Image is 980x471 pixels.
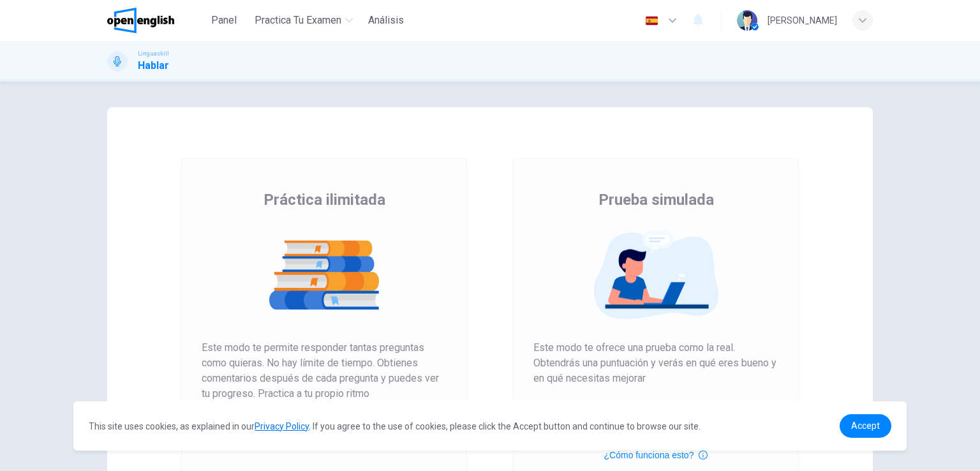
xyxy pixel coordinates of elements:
span: Análisis [368,13,404,28]
img: OpenEnglish logo [107,8,174,33]
div: cookieconsent [73,401,907,451]
button: Practica tu examen [249,9,358,32]
button: Análisis [363,9,409,32]
span: Panel [211,13,237,28]
h1: Hablar [138,58,169,73]
a: Privacy Policy [255,421,309,431]
span: Linguaskill [138,49,169,58]
span: Prueba simulada [598,190,714,210]
div: [PERSON_NAME] [768,13,837,28]
a: OpenEnglish logo [107,8,204,33]
img: Profile picture [737,10,757,31]
span: Practica tu examen [255,13,341,28]
img: es [644,16,660,26]
span: Accept [851,421,880,431]
a: dismiss cookie message [840,414,891,438]
button: Panel [204,9,244,32]
span: This site uses cookies, as explained in our . If you agree to the use of cookies, please click th... [89,421,701,431]
span: Este modo te permite responder tantas preguntas como quieras. No hay límite de tiempo. Obtienes c... [202,340,447,401]
button: ¿Cómo funciona esto? [604,447,708,463]
span: Este modo te ofrece una prueba como la real. Obtendrás una puntuación y verás en qué eres bueno y... [533,340,778,386]
span: Práctica ilimitada [264,190,385,210]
